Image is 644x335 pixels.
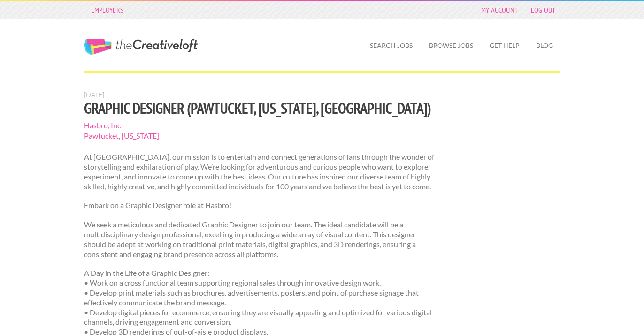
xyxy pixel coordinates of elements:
p: At [GEOGRAPHIC_DATA], our mission is to entertain and connect generations of fans through the won... [84,152,437,191]
a: Log Out [526,3,560,16]
a: Browse Jobs [422,35,481,56]
p: Embark on a Graphic Designer role at Hasbro! [84,201,437,210]
p: We seek a meticulous and dedicated Graphic Designer to join our team. The ideal candidate will be... [84,220,437,259]
a: Search Jobs [362,35,420,56]
a: Employers [86,3,129,16]
a: My Account [476,3,522,16]
a: Get Help [482,35,527,56]
span: [DATE] [84,91,104,99]
span: Hasbro, Inc [84,120,437,131]
span: Pawtucket, [US_STATE] [84,131,437,141]
a: The Creative Loft [84,39,198,55]
h1: Graphic Designer (Pawtucket, [US_STATE], [GEOGRAPHIC_DATA]) [84,100,437,117]
a: Blog [529,35,560,56]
